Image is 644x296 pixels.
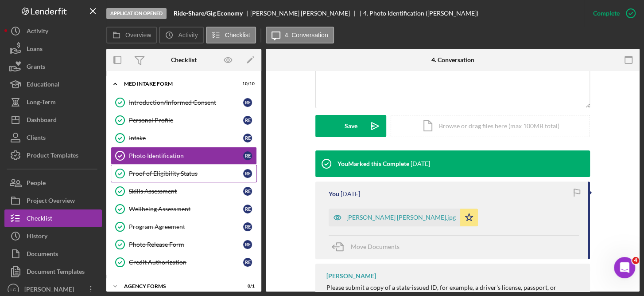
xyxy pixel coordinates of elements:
button: Complete [584,4,640,22]
div: History [27,227,47,247]
label: 4. Conversation [285,32,328,39]
button: Documents [4,245,102,263]
button: Dashboard [4,111,102,129]
div: R E [243,222,252,231]
button: 4. Conversation [266,27,334,43]
div: Project Overview [27,192,75,212]
div: Save [345,115,357,137]
button: Checklist [206,27,256,43]
label: Checklist [225,32,250,39]
a: Checklist [4,209,102,227]
div: MED Intake Form [124,81,233,87]
button: People [4,174,102,192]
div: Intake [129,134,243,142]
button: [PERSON_NAME] [PERSON_NAME].jpg [329,209,478,226]
div: Dashboard [27,111,57,131]
span: Move Documents [351,243,400,250]
div: Photo Release Form [129,241,243,248]
button: History [4,227,102,245]
button: Activity [4,22,102,40]
a: IntakeRE [111,129,257,147]
iframe: Intercom live chat [614,257,635,278]
a: Wellbeing AssessmentRE [111,200,257,218]
button: Clients [4,129,102,146]
div: Long-Term [27,93,56,113]
div: People [27,174,46,194]
div: [PERSON_NAME] [PERSON_NAME] [250,10,357,17]
div: Product Templates [27,146,78,166]
div: R E [243,98,252,107]
button: Project Overview [4,192,102,209]
div: Program Agreement [129,223,243,230]
div: Wellbeing Assessment [129,205,243,213]
button: Educational [4,75,102,93]
a: Introduction/Informed ConsentRE [111,94,257,111]
div: You [329,190,339,197]
a: Photo IdentificationRE [111,147,257,165]
label: Activity [178,32,198,39]
div: 4. Conversation [431,56,474,63]
div: Grants [27,58,45,78]
div: 4. Photo Identification ([PERSON_NAME]) [363,10,478,17]
div: Documents [27,245,58,265]
div: R E [243,187,252,196]
div: R E [243,240,252,249]
button: Move Documents [329,236,408,258]
button: Loans [4,40,102,58]
div: Credit Authorization [129,259,243,266]
time: 2025-09-18 23:41 [411,160,430,167]
div: Activity [27,22,48,42]
div: Proof of Eligibility Status [129,170,243,177]
div: Agency Forms [124,284,233,289]
a: Skills AssessmentRE [111,182,257,200]
div: R E [243,134,252,142]
div: Document Templates [27,263,85,283]
div: Checklist [171,56,197,63]
div: Personal Profile [129,117,243,124]
div: 0 / 1 [239,284,255,289]
a: Photo Release FormRE [111,236,257,253]
div: [PERSON_NAME] [PERSON_NAME].jpg [346,214,456,221]
button: Long-Term [4,93,102,111]
div: Clients [27,129,46,149]
div: 10 / 10 [239,81,255,87]
div: Loans [27,40,43,60]
div: Application Opened [106,8,167,19]
button: Overview [106,27,157,43]
a: Program AgreementRE [111,218,257,236]
div: Educational [27,75,59,95]
div: R E [243,116,252,125]
div: R E [243,205,252,213]
div: Photo Identification [129,152,243,159]
a: Proof of Eligibility StatusRE [111,165,257,182]
div: You Marked this Complete [338,160,409,167]
button: Document Templates [4,263,102,280]
b: Ride-Share/Gig Economy [174,10,243,17]
a: Credit AuthorizationRE [111,253,257,271]
button: Grants [4,58,102,75]
div: [PERSON_NAME] [326,272,376,280]
div: Checklist [27,209,52,229]
div: R E [243,258,252,267]
div: R E [243,169,252,178]
a: Personal ProfileRE [111,111,257,129]
div: Complete [593,4,620,22]
div: Skills Assessment [129,188,243,195]
time: 2025-09-18 23:40 [341,190,360,197]
label: Overview [125,32,151,39]
div: Introduction/Informed Consent [129,99,243,106]
button: Product Templates [4,146,102,164]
